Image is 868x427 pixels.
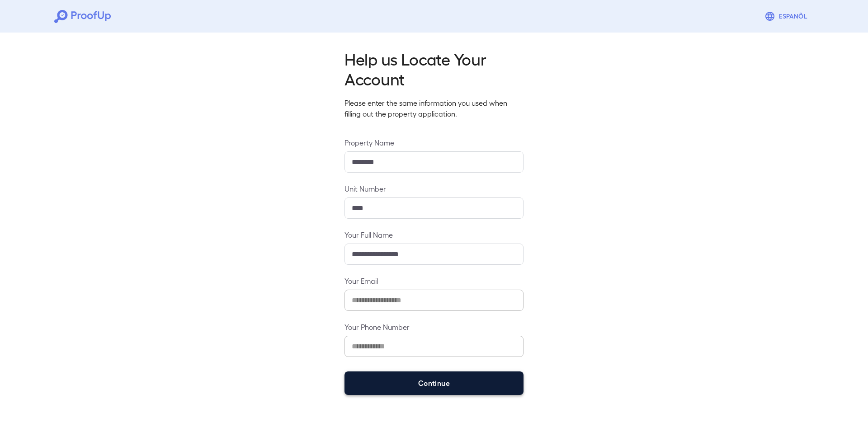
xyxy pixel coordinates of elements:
label: Unit Number [344,183,524,194]
label: Your Phone Number [344,322,524,332]
label: Your Email [344,276,524,286]
h2: Help us Locate Your Account [344,49,524,89]
label: Property Name [344,137,524,148]
button: Continue [344,371,524,395]
p: Please enter the same information you used when filling out the property application. [344,98,524,119]
label: Your Full Name [344,230,524,240]
button: Espanõl [761,7,814,25]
